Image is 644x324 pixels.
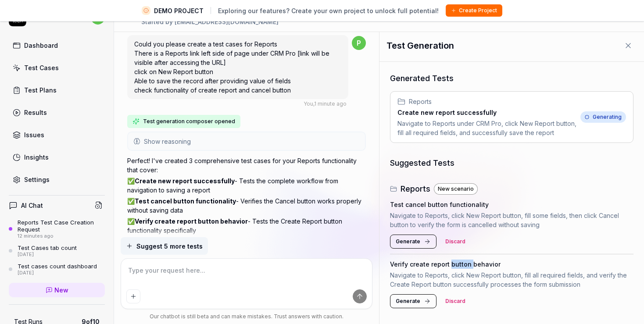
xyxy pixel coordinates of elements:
div: Navigate to Reports under CRM Pro, click New Report button, fill all required fields, and success... [397,119,577,137]
div: Started by [141,17,279,26]
button: Discard [440,294,471,308]
h3: Create new report successfully [397,108,577,117]
p: ✅ - Tests the Create Report button functionality specifically [127,217,365,235]
span: Generating [580,111,626,123]
div: Issues [24,130,44,139]
div: New scenario [434,183,478,195]
span: DEMO PROJECT [154,6,204,15]
div: 12 minutes ago [18,233,105,239]
h4: Verify create report button behavior [390,260,501,269]
div: Test Cases tab count [18,244,77,251]
div: Test Cases [24,63,59,72]
p: ✅ - Tests the complete workflow from navigation to saving a report [127,176,365,195]
div: [DATE] [18,270,97,276]
span: New [54,285,68,295]
span: Show reasoning [144,137,191,146]
a: New [9,283,105,297]
h3: Suggested Tests [390,157,633,169]
div: Test cases count dashboard [18,263,97,270]
div: Insights [24,153,49,162]
strong: Create new report successfully [135,177,235,185]
button: Test generation composer opened [127,115,240,128]
a: Dashboard [9,37,105,54]
div: Dashboard [24,41,58,50]
span: Generate [396,297,420,305]
span: [EMAIL_ADDRESS][DOMAIN_NAME] [175,18,279,25]
span: Exploring our features? Create your own project to unlock full potential! [218,6,439,15]
span: Could you please create a test cases for Reports There is a Reports link left side of page under ... [134,40,329,94]
span: You [304,100,313,107]
a: Reports Test Case Creation Request12 minutes ago [9,219,105,239]
span: Test generation composer opened [143,117,235,125]
button: Show reasoning [128,132,365,150]
p: Navigate to Reports, click New Report button, fill all required fields, and verify the Create Rep... [390,271,633,289]
button: Generate [390,235,436,249]
strong: Verify create report button behavior [135,217,248,225]
a: Results [9,104,105,121]
button: Suggest 5 more tests [121,237,208,255]
p: ✅ - Verifies the Cancel button works properly without saving data [127,196,365,215]
a: Test Cases tab count[DATE] [9,244,105,257]
div: Results [24,108,47,117]
div: Reports Test Case Creation Request [18,219,105,233]
div: Settings [24,175,50,184]
h1: Test Generation [386,39,454,52]
div: Our chatbot is still beta and can make mistakes. Trust answers with caution. [121,313,372,320]
h4: AI Chat [21,201,43,210]
p: Navigate to Reports, click New Report button, fill some fields, then click Cancel button to verif... [390,211,633,229]
a: Settings [9,171,105,188]
a: Insights [9,149,105,166]
button: Generate [390,294,436,308]
a: Issues [9,126,105,143]
a: Test cases count dashboard[DATE] [9,263,105,276]
p: These test cases will: [127,237,365,246]
span: Suggest 5 more tests [136,242,203,251]
h3: Reports [401,183,430,195]
button: Add attachment [126,289,140,303]
span: p [352,36,366,50]
div: [DATE] [18,252,77,258]
button: Discard [440,235,471,249]
strong: Test cancel button functionality [135,197,236,205]
button: Create Project [446,4,502,17]
a: Test Cases [9,59,105,76]
h3: Generated Tests [390,72,633,84]
div: , 1 minute ago [304,100,347,108]
span: Reports [409,97,432,106]
span: Generate [396,238,420,246]
a: Test Plans [9,82,105,99]
p: Perfect! I've created 3 comprehensive test cases for your Reports functionality that cover: [127,156,365,174]
div: Test Plans [24,85,57,95]
h4: Test cancel button functionality [390,200,489,209]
